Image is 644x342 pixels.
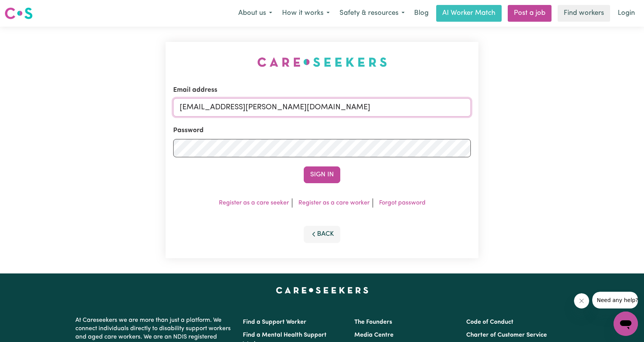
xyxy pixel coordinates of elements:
button: About us [233,5,277,21]
iframe: Button to launch messaging window [614,312,638,336]
a: Careseekers logo [5,5,33,22]
button: Safety & resources [335,5,410,21]
a: Register as a care seeker [219,200,289,206]
button: How it works [277,5,335,21]
a: Blog [410,5,433,22]
iframe: Message from company [592,292,638,308]
a: Post a job [508,5,552,22]
span: Need any help? [5,5,46,11]
input: Email address [173,98,471,117]
a: Find workers [558,5,610,22]
a: Careseekers home page [276,287,368,293]
img: Careseekers logo [5,6,33,20]
label: Email address [173,85,217,95]
a: Forgot password [379,200,426,206]
a: Login [613,5,639,22]
label: Password [173,126,204,136]
button: Back [304,226,340,243]
a: Find a Support Worker [243,319,306,325]
a: Register as a care worker [298,200,370,206]
a: AI Worker Match [436,5,502,22]
a: The Founders [354,319,392,325]
button: Sign In [304,166,340,183]
iframe: Close message [574,293,589,308]
a: Charter of Customer Service [466,332,547,338]
a: Code of Conduct [466,319,513,325]
a: Media Centre [354,332,394,338]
